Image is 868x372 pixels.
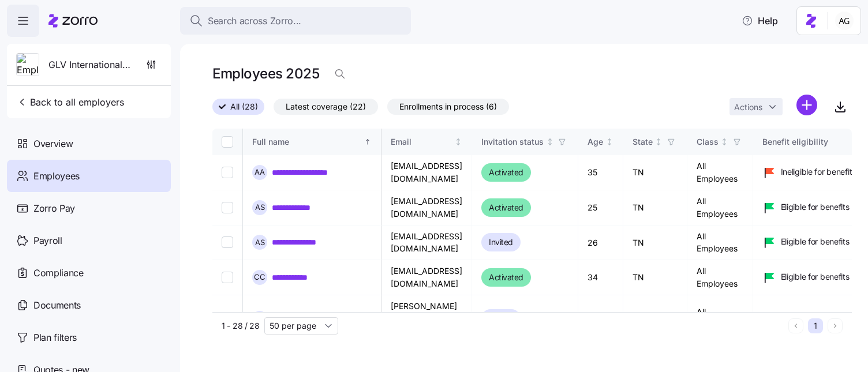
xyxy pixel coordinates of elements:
div: State [633,136,653,148]
svg: add icon [796,95,817,115]
div: Not sorted [654,138,663,146]
div: Not sorted [720,138,728,146]
span: Enrollments in process (6) [399,99,497,114]
td: 34 [578,260,623,295]
div: Email [391,136,452,148]
th: Full nameSorted ascending [243,129,381,155]
button: Search across Zorro... [180,7,411,35]
span: Documents [33,298,81,313]
img: Employer logo [17,54,39,77]
div: Not sorted [605,138,613,146]
td: 32 [578,295,623,343]
span: Activated [489,201,523,215]
span: Invited [489,235,513,249]
button: Help [732,9,787,32]
a: Overview [7,127,171,160]
a: Zorro Pay [7,192,171,224]
a: Employees [7,160,171,192]
span: 1 - 28 / 28 [222,320,260,332]
td: 25 [578,190,623,226]
span: All (28) [230,99,258,114]
span: Latest coverage (22) [286,99,366,114]
span: Eligible for benefits [781,271,850,283]
span: Eligible for benefits [781,201,850,213]
td: [EMAIL_ADDRESS][DOMAIN_NAME] [381,226,472,260]
span: Invited [489,311,513,325]
div: Class [697,136,719,148]
span: Actions [734,103,762,111]
input: Select record 2 [222,202,233,213]
div: Age [588,136,603,148]
div: Not sorted [546,138,554,146]
span: Eligible for benefits [781,236,850,247]
span: A S [255,204,265,211]
input: Select record 4 [222,272,233,283]
td: TN [623,226,687,260]
span: A S [255,239,265,246]
a: Payroll [7,224,171,257]
input: Select record 3 [222,236,233,248]
a: Plan filters [7,321,171,354]
span: Help [742,14,778,28]
th: AgeNot sorted [578,129,623,155]
th: ClassNot sorted [687,129,753,155]
div: Full name [252,136,362,148]
td: All Employees [687,190,753,226]
span: Activated [489,166,523,179]
td: 26 [578,226,623,260]
button: Previous page [788,318,803,333]
td: [EMAIL_ADDRESS][DOMAIN_NAME] [381,190,472,226]
div: Sorted ascending [364,138,372,146]
span: Payroll [33,234,62,248]
td: All Employees [687,155,753,190]
td: [EMAIL_ADDRESS][DOMAIN_NAME] [381,260,472,295]
input: Select all records [222,136,233,148]
span: GLV International [GEOGRAPHIC_DATA] [48,58,132,72]
td: All Employees [687,295,753,343]
th: StateNot sorted [623,129,687,155]
input: Select record 1 [222,167,233,178]
img: 5fc55c57e0610270ad857448bea2f2d5 [835,12,854,30]
span: Overview [33,137,73,151]
h1: Employees 2025 [212,65,319,82]
div: Invitation status [481,136,544,148]
td: [EMAIL_ADDRESS][DOMAIN_NAME] [381,155,472,190]
span: Search across Zorro... [208,14,301,28]
span: Zorro Pay [33,201,75,216]
button: Next page [828,318,843,333]
td: 35 [578,155,623,190]
td: [PERSON_NAME][EMAIL_ADDRESS][DOMAIN_NAME] [381,295,472,343]
button: Back to all employers [12,91,129,114]
td: All Employees [687,226,753,260]
a: Documents [7,289,171,321]
span: Activated [489,270,523,284]
th: Invitation statusNot sorted [472,129,578,155]
span: Compliance [33,266,84,280]
th: EmailNot sorted [381,129,472,155]
span: A A [255,168,265,176]
span: Plan filters [33,330,77,345]
button: Actions [729,98,783,115]
td: TN [623,260,687,295]
button: 1 [808,318,823,333]
td: All Employees [687,260,753,295]
span: Employees [33,169,80,183]
span: C C [254,273,265,281]
td: GA [623,295,687,343]
td: TN [623,155,687,190]
td: TN [623,190,687,226]
span: Back to all employers [16,95,124,109]
div: Not sorted [454,138,462,146]
a: Compliance [7,257,171,289]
